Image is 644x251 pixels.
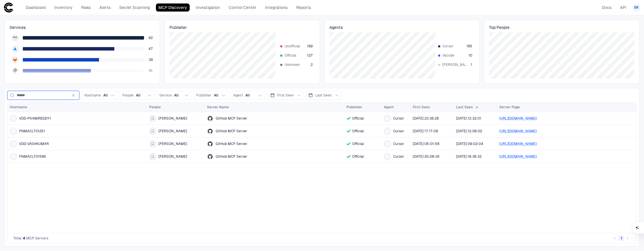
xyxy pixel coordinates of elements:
div: 9/2/2025 10:01:56 (GMT+00:00 UTC) [413,142,439,146]
span: 1 [471,62,472,67]
span: MCP Servers [26,236,48,241]
span: Server Name [207,105,229,109]
span: GitHub MCP Server [216,129,247,133]
div: 7/30/2025 04:36:26 (GMT+00:00 UTC) [413,116,439,121]
button: HostnameAll [82,91,117,100]
span: GitHub MCP Server [216,154,247,159]
span: 10 [468,53,472,58]
span: Official [352,129,364,133]
span: Cursor [443,44,463,49]
span: GitHub MCP Server [216,116,247,121]
span: [DATE] 20:08:35 [413,154,440,159]
a: [URL][DOMAIN_NAME] [499,129,537,133]
div: Atlassian [13,47,17,51]
span: Cursor [393,142,404,146]
span: Cursor [393,154,404,159]
span: Agents [329,25,475,30]
span: 2 [311,62,313,67]
span: PNMACLT01251 [19,129,45,133]
span: Total [13,236,22,241]
a: [URL][DOMAIN_NAME] [499,116,537,120]
a: Risks [79,3,93,12]
span: Agent [233,93,243,98]
span: 185 [466,44,472,49]
span: Cursor [393,129,404,133]
span: Agent [384,105,394,109]
a: Secret Scanning [117,3,152,12]
div: 8/6/2025 01:08:35 (GMT+00:00 UTC) [413,154,440,159]
span: Hostname [10,105,27,109]
span: Official [352,154,364,159]
span: [PERSON_NAME] [443,62,468,67]
span: All [103,93,108,98]
a: Inventory [52,3,75,12]
span: [DATE] 18:36:32 [456,154,481,159]
span: 169 [307,44,313,49]
span: Vscode [443,53,463,58]
span: People [122,93,134,98]
span: People [149,105,161,109]
div: GitHub [208,129,212,133]
span: VDD-PKAMIREDDY1 [19,116,51,121]
span: Official [352,142,364,146]
span: Top People [489,25,634,30]
span: [DATE] 23:36:26 [413,116,439,121]
span: First Seen [277,93,294,98]
a: API [617,3,629,12]
span: Publisher [196,93,212,98]
nav: pagination navigation [612,235,631,242]
a: [URL][DOMAIN_NAME] [499,155,537,159]
span: Hostname [84,93,101,98]
span: GitHub MCP Server [216,142,247,146]
span: 4 [23,236,25,241]
a: Control Center [226,3,259,12]
span: All [174,93,179,98]
button: page 1 [618,235,624,241]
span: First Seen [413,105,430,109]
a: Dashboard [23,3,48,12]
span: Publisher [169,25,315,30]
span: [DATE] 17:17:09 [413,129,438,133]
span: [DATE] 12:06:02 [456,129,482,133]
span: 39 [149,57,153,62]
a: Reports [294,3,313,12]
span: All [136,93,141,98]
span: Last Seen [315,93,332,98]
div: 7/31/2025 22:17:09 (GMT+00:00 UTC) [413,129,438,133]
span: Unofficial [285,44,305,49]
a: [URL][DOMAIN_NAME] [499,142,537,146]
span: Unknown [285,62,305,67]
span: BK [634,5,639,10]
span: [PERSON_NAME] [158,116,187,121]
div: GitHub [208,142,212,146]
span: [DATE] 12:32:01 [456,116,481,121]
span: All [245,93,250,98]
span: Publisher [346,105,362,109]
span: Last Seen [456,105,473,109]
span: PNMACLT01569 [19,154,46,159]
span: 47 [148,47,153,51]
span: Official [285,53,305,58]
button: PeopleAll [120,91,154,100]
span: VDD-VASHKUMAR [19,142,49,146]
span: Services [10,25,155,30]
button: ServiceAll [157,91,191,100]
div: 9/2/2025 17:06:02 (GMT+00:00 UTC) [456,129,482,133]
button: AgentAll [231,91,265,100]
a: MCP Discovery [156,3,190,12]
span: Service [159,93,172,98]
span: [PERSON_NAME] [158,129,187,133]
a: Docs [599,3,614,12]
a: Investigation [193,3,223,12]
span: [PERSON_NAME] [158,142,187,146]
span: [PERSON_NAME] [158,154,187,159]
button: BK [632,3,641,12]
a: Alerts [97,3,113,12]
div: Gitlab [13,57,17,62]
span: 35 [148,68,153,73]
span: All [214,93,219,98]
div: GitHub [208,116,212,121]
span: 127 [307,53,313,58]
div: 9/2/2025 17:32:01 (GMT+00:00 UTC) [456,116,481,121]
span: 62 [149,36,153,40]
